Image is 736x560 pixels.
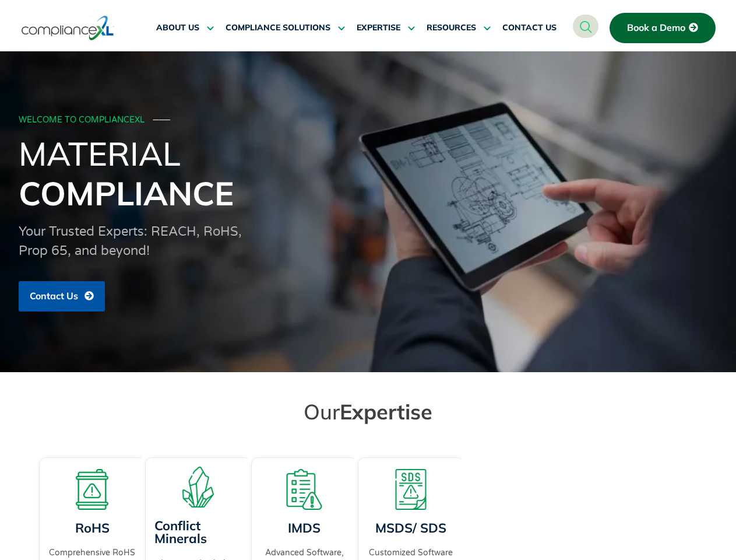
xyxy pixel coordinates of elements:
[178,467,219,508] img: A representation of minerals
[42,398,695,425] h2: Our
[19,224,242,258] span: Your Trusted Experts: REACH, RoHS, Prop 65, and beyond!
[154,517,207,547] a: Conflict Minerals
[156,23,199,33] span: ABOUT US
[226,23,330,33] span: COMPLIANCE SOLUTIONS
[72,469,112,510] img: A board with a warning sign
[19,173,234,213] span: Compliance
[610,13,716,43] a: Book a Demo
[226,14,345,42] a: COMPLIANCE SOLUTIONS
[30,291,78,302] span: Contact Us
[375,520,446,536] a: MSDS/ SDS
[19,116,714,125] div: WELCOME TO COMPLIANCEXL
[153,115,171,125] span: ───
[357,14,415,42] a: EXPERTISE
[156,14,214,42] a: ABOUT US
[75,520,109,536] a: RoHS
[427,23,476,33] span: RESOURCES
[22,15,114,41] img: logo-one.svg
[288,520,321,536] a: IMDS
[627,23,685,33] span: Book a Demo
[390,469,431,510] img: A warning board with SDS displaying
[573,15,598,38] a: navsearch-button
[340,398,432,425] span: Expertise
[502,14,557,42] a: CONTACT US
[284,469,325,510] img: A list board with a warning
[357,23,400,33] span: EXPERTISE
[19,281,105,311] a: Contact Us
[427,14,491,42] a: RESOURCES
[502,23,557,33] span: CONTACT US
[19,134,718,213] h1: Material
